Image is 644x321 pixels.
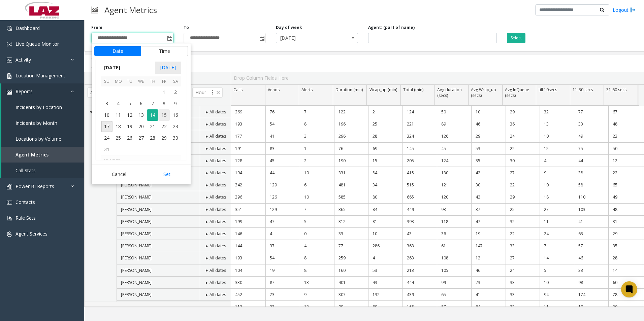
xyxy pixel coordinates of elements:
span: Avg duration (secs) [437,87,462,98]
td: 30 [506,155,540,167]
td: 324 [402,130,437,142]
img: 'icon' [7,26,12,31]
td: Friday, August 15, 2025 [158,109,170,121]
td: 44 [265,167,300,179]
td: Tuesday, August 5, 2025 [124,98,135,109]
td: 8 [300,252,334,264]
td: 6 [300,179,334,191]
td: 22 [506,143,540,155]
td: 45 [265,155,300,167]
a: Call Stats [1,163,84,178]
td: 61 [437,240,471,252]
td: 43 [402,228,437,240]
td: 63 [574,228,608,240]
span: All dates [210,231,226,237]
td: 41 [265,130,300,142]
td: 42 [471,191,506,203]
a: Incidents by Month [1,115,84,131]
span: Incidents by Location [15,104,62,110]
td: 124 [437,155,471,167]
td: 118 [437,216,471,228]
td: 144 [231,240,265,252]
span: [PERSON_NAME] [121,194,152,200]
td: 393 [402,216,437,228]
td: 10 [540,179,574,191]
span: 26 [124,132,135,144]
th: Mo [112,76,124,87]
td: 29 [608,228,643,240]
span: Toggle popup [258,33,265,43]
button: Cancel [94,167,144,182]
td: 25 [506,204,540,216]
img: 'icon' [7,216,12,221]
img: 'icon' [7,58,12,63]
td: Tuesday, August 26, 2025 [124,132,135,144]
td: 50 [437,106,471,118]
td: 126 [437,130,471,142]
td: 27 [540,204,574,216]
td: 130 [437,167,471,179]
td: 38 [574,167,608,179]
td: 48 [608,118,643,130]
td: Monday, August 25, 2025 [112,132,124,144]
td: 8 [300,118,334,130]
td: Sunday, August 24, 2025 [101,132,112,144]
span: All dates [210,158,226,164]
td: Sunday, August 17, 2025 [101,121,112,132]
td: 2 [368,106,402,118]
td: 4 [265,228,300,240]
span: [DATE] [155,62,181,74]
span: 31 [101,144,112,155]
span: Agent Services [15,230,47,237]
label: To [184,25,189,31]
span: 5 [124,98,135,109]
img: 'icon' [7,42,12,47]
td: 34 [368,179,402,191]
span: Duration (min) [335,87,363,93]
td: 122 [334,106,368,118]
td: 77 [574,106,608,118]
td: 57 [574,240,608,252]
span: Avg InQueue (secs) [505,87,529,98]
td: 47 [265,216,300,228]
td: 30 [471,179,506,191]
td: 15 [368,155,402,167]
td: 80 [368,191,402,203]
th: Tu [124,76,135,87]
a: Incidents by Location [1,99,84,115]
td: 36 [437,228,471,240]
span: All dates [210,182,226,188]
img: 'icon' [7,200,12,205]
td: 145 [402,143,437,155]
td: 126 [265,191,300,203]
td: 10 [368,228,402,240]
td: Thursday, August 28, 2025 [147,132,158,144]
span: Contacts [15,199,35,205]
td: Saturday, August 9, 2025 [170,98,181,109]
td: 351 [231,204,265,216]
td: 84 [368,167,402,179]
td: 24 [540,228,574,240]
td: 147 [471,240,506,252]
td: 342 [231,179,265,191]
span: 11 [112,109,124,121]
span: Wrap_up (min) [369,87,397,93]
td: 146 [231,228,265,240]
td: Saturday, August 16, 2025 [170,109,181,121]
td: 415 [402,167,437,179]
td: Monday, August 18, 2025 [112,121,124,132]
td: 331 [334,167,368,179]
td: 193 [231,252,265,264]
span: 22 [158,121,170,132]
span: 10 [101,109,112,121]
td: 5 [300,216,334,228]
span: Vends [268,87,280,93]
span: All dates [210,121,226,127]
td: 11 [540,216,574,228]
td: 121 [437,179,471,191]
label: From [91,25,102,31]
span: All dates [210,109,226,115]
td: 365 [334,204,368,216]
span: Rule Sets [15,215,36,221]
td: 53 [471,143,506,155]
